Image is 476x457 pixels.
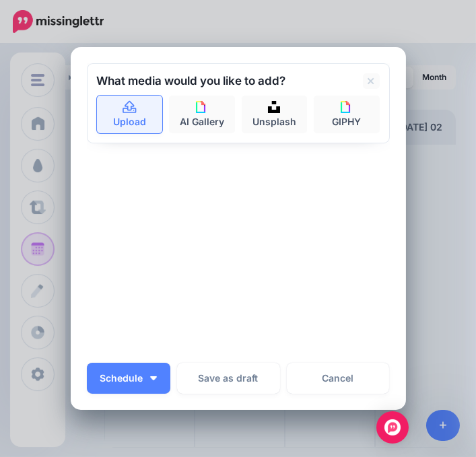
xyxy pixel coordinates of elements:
img: arrow-down-white.png [150,376,157,380]
img: icon-unsplash-square.png [268,101,280,113]
button: Schedule [87,363,170,394]
h2: What media would you like to add? [97,75,286,87]
a: AI Gallery [169,96,235,133]
img: icon-giphy-square.png [341,101,353,113]
img: icon-giphy-square.png [196,101,208,113]
a: Cancel [287,363,390,394]
button: Save as draft [177,363,280,394]
span: Schedule [100,374,143,383]
a: Unsplash [242,96,308,133]
a: GIPHY [314,96,380,133]
a: Upload [97,96,163,133]
div: Open Intercom Messenger [376,411,409,444]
